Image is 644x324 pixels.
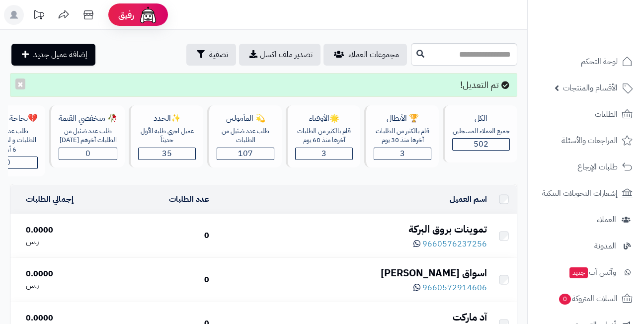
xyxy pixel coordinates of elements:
[169,193,209,205] a: عدد الطلبات
[15,79,25,89] button: ×
[534,102,638,126] a: الطلبات
[374,127,431,145] div: قام بالكثير من الطلبات آخرها منذ 30 يوم
[450,193,487,205] a: اسم العميل
[577,160,618,174] span: طلبات الإرجاع
[217,127,274,145] div: طلب عدد ضئيل من الطلبات
[138,113,196,124] div: ✨الجدد
[452,113,510,124] div: الكل
[441,105,519,176] a: الكلجميع العملاء المسجلين502
[534,50,638,74] a: لوحة التحكم
[295,113,353,124] div: 🌟الأوفياء
[534,129,638,153] a: المراجعات والأسئلة
[374,113,431,124] div: 🏆 الأبطال
[322,148,326,160] span: 3
[205,105,284,176] a: 💫 المأمولينطلب عدد ضئيل من الطلبات107
[559,294,571,305] span: 0
[568,265,616,279] span: وآتس آب
[563,81,618,95] span: الأقسام والمنتجات
[217,113,274,124] div: 💫 المأمولين
[138,127,196,145] div: عميل اجري طلبه الأول حديثاّ
[26,313,99,324] div: 0.0000
[47,105,127,176] a: 🥀 منخفضي القيمةطلب عدد ضئيل من الطلبات آخرهم [DATE]0
[217,222,487,237] div: تموينات بروق البركة
[534,181,638,205] a: إشعارات التحويلات البنكية
[260,49,313,61] span: تصدير ملف اكسل
[558,292,618,306] span: السلات المتروكة
[562,134,618,148] span: المراجعات والأسئلة
[534,208,638,232] a: العملاء
[107,274,209,286] div: 0
[413,282,487,294] a: 9660572914606
[85,148,90,160] span: 0
[534,287,638,311] a: السلات المتروكة0
[26,193,74,205] a: إجمالي الطلبات
[217,266,487,280] div: اسواق [PERSON_NAME]
[534,155,638,179] a: طلبات الإرجاع
[534,234,638,258] a: المدونة
[26,225,99,236] div: 0.0000
[284,105,362,176] a: 🌟الأوفياءقام بالكثير من الطلبات آخرها منذ 60 يوم3
[594,239,616,253] span: المدونة
[569,267,588,278] span: جديد
[597,213,616,227] span: العملاء
[10,73,517,97] div: تم التعديل!
[33,49,87,61] span: إضافة عميل جديد
[348,49,399,61] span: مجموعات العملاء
[11,44,95,66] a: إضافة عميل جديد
[26,268,99,280] div: 0.0000
[542,186,618,200] span: إشعارات التحويلات البنكية
[362,105,441,176] a: 🏆 الأبطالقام بالكثير من الطلبات آخرها منذ 30 يوم3
[576,28,635,49] img: logo-2.png
[162,148,172,160] span: 35
[209,49,228,61] span: تصفية
[5,157,10,168] span: 0
[59,113,117,124] div: 🥀 منخفضي القيمة
[186,44,236,66] button: تصفية
[118,9,134,21] span: رفيق
[422,282,487,294] span: 9660572914606
[595,107,618,121] span: الطلبات
[26,236,99,247] div: ر.س
[26,280,99,291] div: ر.س
[422,238,487,250] span: 9660576237256
[581,55,618,69] span: لوحة التحكم
[295,127,353,145] div: قام بالكثير من الطلبات آخرها منذ 60 يوم
[452,127,510,136] div: جميع العملاء المسجلين
[413,238,487,250] a: 9660576237256
[26,5,51,27] a: تحديثات المنصة
[138,5,158,25] img: ai-face.png
[238,148,253,160] span: 107
[239,44,321,66] a: تصدير ملف اكسل
[400,148,405,160] span: 3
[474,138,488,150] span: 502
[127,105,205,176] a: ✨الجددعميل اجري طلبه الأول حديثاّ35
[323,44,407,66] a: مجموعات العملاء
[534,260,638,284] a: وآتس آبجديد
[59,127,117,145] div: طلب عدد ضئيل من الطلبات آخرهم [DATE]
[107,230,209,242] div: 0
